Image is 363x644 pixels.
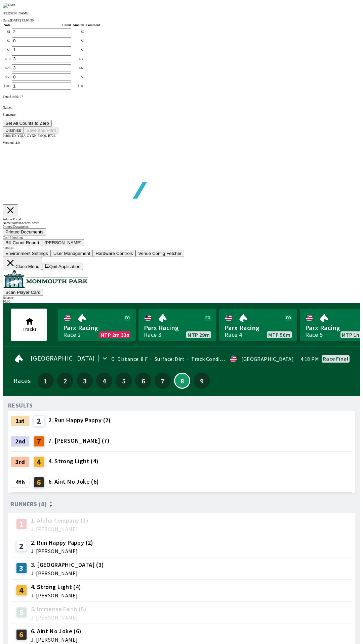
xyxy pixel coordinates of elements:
[3,239,42,246] button: Bill Count Report
[42,263,83,270] button: Quit Application
[3,55,11,63] td: $ 10
[13,378,31,383] div: Races
[3,217,360,221] div: Admin Portal
[148,356,185,362] span: Surface: Dirt
[185,356,244,362] span: Track Condition: Firm
[73,57,84,61] div: $ 30
[100,332,129,337] span: MTP 2m 33s
[3,106,360,109] p: Name:
[73,75,84,79] div: $ 0
[23,326,37,332] span: Tracks
[3,120,52,127] button: Set All Counts to Zero
[195,378,208,383] span: 9
[31,548,93,554] span: J: [PERSON_NAME]
[48,457,99,466] span: 4. Strong Light (4)
[77,373,93,389] button: 3
[11,416,30,426] div: 1st
[111,356,115,362] div: 0
[268,332,290,337] span: MTP 56m
[3,300,360,303] div: $ 0.00
[3,257,42,270] button: Close Menu
[31,516,88,525] span: 1. Alpha Company (1)
[11,457,30,467] div: 3rd
[73,66,84,70] div: $ 60
[3,46,11,54] td: $ 5
[3,141,360,145] div: Version 1.4.0
[78,378,91,383] span: 3
[3,28,11,36] td: $ 1
[16,519,27,529] div: 1
[42,239,84,246] button: [PERSON_NAME]
[39,378,52,383] span: 1
[3,82,11,90] td: $ 100
[116,373,132,389] button: 5
[34,436,44,447] div: 7
[63,332,81,337] div: Race 2
[3,225,360,228] div: Printed Documents
[31,593,81,598] span: J: [PERSON_NAME]
[117,356,148,362] span: Distance: 8 F
[156,378,169,383] span: 7
[38,373,54,389] button: 1
[31,637,82,642] span: J: [PERSON_NAME]
[138,309,216,341] a: Parx RacingRace 3MTP 29m
[59,378,72,383] span: 2
[225,332,242,337] div: Race 4
[3,113,360,116] p: Signature:
[31,627,82,636] span: 6. Aint No Joke (6)
[85,23,100,27] th: Comment
[3,73,11,81] td: $ 50
[155,373,171,389] button: 7
[18,145,211,215] img: global tote logo
[135,250,184,257] button: Venue Config Fetcher
[11,23,72,27] th: Count
[11,501,47,507] span: Runners (8)
[3,270,88,288] img: venue logo
[96,373,112,389] button: 4
[48,416,111,425] span: 2. Run Happy Pappy (2)
[73,30,84,34] div: $ 2
[48,477,99,486] span: 6. Aint No Joke (6)
[31,615,86,620] span: J: [PERSON_NAME]
[31,356,95,361] span: [GEOGRAPHIC_DATA]
[174,373,190,389] button: 8
[58,309,136,341] a: Parx RacingRace 2MTP 2m 33s
[31,605,86,613] span: 5. Immense Faith (5)
[176,379,188,382] span: 8
[3,95,360,99] div: Total
[17,134,56,138] span: YQIA-GYXN-5MQL-B72E
[9,95,16,99] span: $ 197
[219,309,297,341] a: Parx RacingRace 4MTP 56m
[3,11,360,15] p: [PERSON_NAME]
[323,356,348,361] div: Race final
[11,436,30,447] div: 2nd
[63,323,130,332] span: Parx Racing
[241,356,294,362] div: [GEOGRAPHIC_DATA]
[16,541,27,551] div: 2
[3,23,11,27] th: Note
[72,23,85,27] th: Amount
[73,48,84,52] div: $ 5
[31,583,81,591] span: 4. Strong Light (4)
[144,332,161,337] div: Race 3
[73,39,84,43] div: $ 0
[24,127,58,134] button: Save and Print
[16,607,27,618] div: 5
[31,571,104,576] span: J: [PERSON_NAME]
[3,127,24,134] button: Dismiss
[117,378,130,383] span: 5
[3,18,360,22] div: Date:
[3,250,51,257] button: Environment Settings
[3,228,46,235] button: Printed Documents
[3,296,360,300] div: Balance
[194,373,210,389] button: 9
[11,309,47,341] button: Tracks
[73,84,84,88] div: $ 100
[305,332,323,337] div: Race 5
[188,332,210,337] span: MTP 29m
[11,501,352,507] div: Runners (8)
[3,235,360,239] div: Cash Handling
[10,18,34,22] span: [DATE] 13:04:30
[144,323,211,332] span: Parx Racing
[11,477,30,488] div: 4th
